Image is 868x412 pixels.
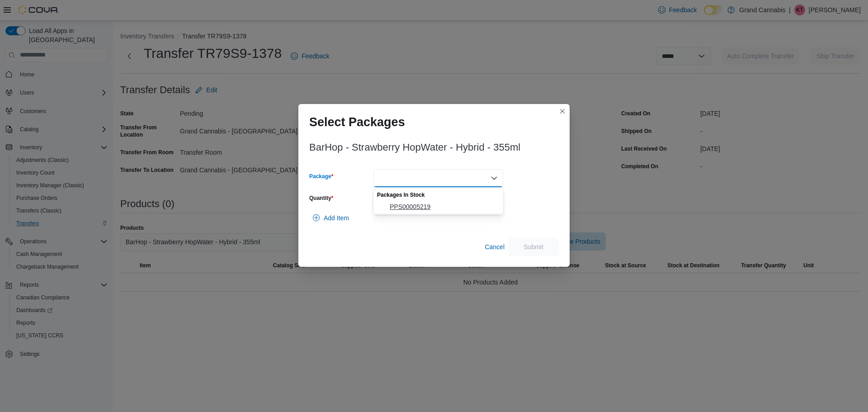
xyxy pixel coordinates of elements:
div: Packages In Stock [373,187,503,200]
label: Quantity [309,194,333,202]
span: Submit [524,242,543,251]
button: Cancel [481,238,508,256]
h3: BarHop - Strawberry HopWater - Hybrid - 355ml [309,142,520,153]
button: Submit [508,238,559,256]
div: Choose from the following options [373,187,503,213]
button: Close list of options [491,175,498,182]
button: PPS00005219 [373,200,503,213]
span: Cancel [485,242,505,251]
button: Add Item [309,209,353,227]
span: Add Item [324,213,349,223]
label: Package [309,173,333,180]
h1: Select Packages [309,115,405,129]
button: Closes this modal window [557,106,568,117]
span: PPS00005219 [390,202,498,211]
